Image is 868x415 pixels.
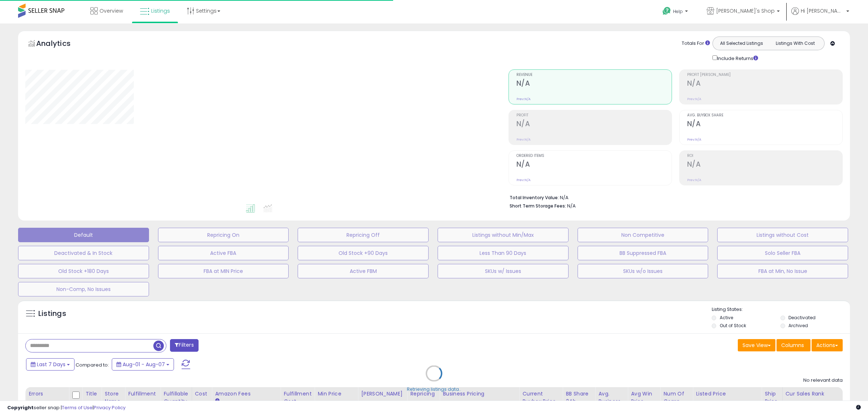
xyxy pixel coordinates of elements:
button: Solo Seller FBA [717,246,848,260]
small: Prev: N/A [516,137,531,142]
span: Listings [151,7,170,14]
small: Prev: N/A [687,178,701,182]
button: SKUs w/ Issues [438,264,569,278]
span: N/A [567,202,576,209]
span: Profit [PERSON_NAME] [687,73,842,77]
span: Hi [PERSON_NAME] [801,7,844,14]
small: Prev: N/A [516,97,531,101]
small: Prev: N/A [687,97,701,101]
button: Repricing Off [298,228,429,242]
small: Prev: N/A [687,137,701,142]
button: FBA at MIN Price [158,264,289,278]
button: Repricing On [158,228,289,242]
span: Overview [99,7,123,14]
a: Hi [PERSON_NAME] [791,7,849,23]
div: Totals For [682,40,710,47]
button: Old Stock +180 Days [18,264,149,278]
span: Ordered Items [516,154,672,158]
button: SKUs w/o Issues [578,264,709,278]
h2: N/A [516,120,672,129]
span: Help [673,8,683,14]
button: Old Stock +90 Days [298,246,429,260]
div: Include Returns [707,54,767,62]
button: All Selected Listings [715,39,769,48]
span: [PERSON_NAME]'s Shop [716,7,775,14]
button: Default [18,228,149,242]
h2: N/A [516,160,672,170]
button: Listings without Cost [717,228,848,242]
button: Active FBA [158,246,289,260]
button: FBA at Min, No Issue [717,264,848,278]
b: Short Term Storage Fees: [510,203,566,209]
button: Active FBM [298,264,429,278]
span: ROI [687,154,842,158]
button: Deactivated & In Stock [18,246,149,260]
i: Get Help [662,7,671,16]
h5: Analytics [36,38,85,50]
button: Non Competitive [578,228,709,242]
span: Profit [516,114,672,117]
h2: N/A [687,120,842,129]
button: Listings With Cost [768,39,822,48]
button: BB Suppressed FBA [578,246,709,260]
strong: Copyright [7,404,34,411]
b: Total Inventory Value: [510,194,559,201]
div: seller snap | | [7,405,125,411]
button: Less Than 90 Days [438,246,569,260]
span: Revenue [516,73,672,77]
small: Prev: N/A [516,178,531,182]
span: Avg. Buybox Share [687,114,842,117]
h2: N/A [687,79,842,89]
li: N/A [510,193,837,201]
button: Listings without Min/Max [438,228,569,242]
button: Non-Comp, No Issues [18,282,149,296]
a: Help [657,1,695,23]
h2: N/A [516,79,672,89]
h2: N/A [687,160,842,170]
div: Retrieving listings data.. [407,386,461,393]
